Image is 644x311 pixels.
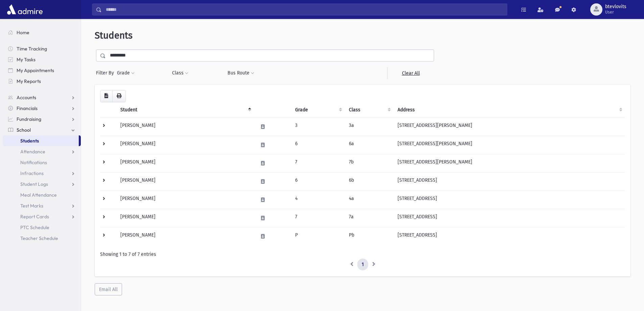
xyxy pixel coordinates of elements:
[3,200,81,211] a: Test Marks
[3,125,81,135] a: School
[393,117,625,136] td: [STREET_ADDRESS][PERSON_NAME]
[17,57,35,63] span: My Tasks
[5,3,44,16] img: AdmirePro
[291,154,345,172] td: 7
[20,203,43,209] span: Test Marks
[20,224,49,230] span: PTC Schedule
[393,154,625,172] td: [STREET_ADDRESS][PERSON_NAME]
[95,30,133,41] span: Students
[116,136,254,154] td: [PERSON_NAME]
[17,78,41,84] span: My Reports
[291,117,345,136] td: 3
[291,136,345,154] td: 6
[357,259,368,271] a: 1
[393,191,625,209] td: [STREET_ADDRESS]
[291,191,345,209] td: 4
[20,181,48,187] span: Student Logs
[116,102,254,118] th: Student: activate to sort column descending
[95,283,122,295] button: Email All
[345,154,394,172] td: 7b
[291,209,345,227] td: 7
[112,90,126,102] button: Print
[20,235,58,241] span: Teacher Schedule
[100,90,113,102] button: CSV
[20,138,39,144] span: Students
[605,9,626,15] span: User
[393,209,625,227] td: [STREET_ADDRESS]
[100,251,625,258] div: Showing 1 to 7 of 7 entries
[3,54,81,65] a: My Tasks
[116,154,254,172] td: [PERSON_NAME]
[291,172,345,191] td: 6
[102,3,507,16] input: Search
[345,102,394,118] th: Class: activate to sort column ascending
[3,146,81,157] a: Attendance
[3,222,81,233] a: PTC Schedule
[393,102,625,118] th: Address: activate to sort column ascending
[3,157,81,168] a: Notifications
[393,227,625,245] td: [STREET_ADDRESS]
[116,209,254,227] td: [PERSON_NAME]
[116,117,254,136] td: [PERSON_NAME]
[3,65,81,76] a: My Appointments
[116,227,254,245] td: [PERSON_NAME]
[17,116,41,122] span: Fundraising
[3,190,81,200] a: Meal Attendance
[345,227,394,245] td: Pb
[17,46,47,52] span: Time Tracking
[3,135,79,146] a: Students
[17,67,54,73] span: My Appointments
[3,179,81,190] a: Student Logs
[20,159,47,165] span: Notifications
[20,214,49,220] span: Report Cards
[3,27,81,38] a: Home
[227,67,255,79] button: Bus Route
[291,102,345,118] th: Grade: activate to sort column ascending
[17,105,38,111] span: Financials
[3,114,81,125] a: Fundraising
[3,92,81,103] a: Accounts
[116,191,254,209] td: [PERSON_NAME]
[345,117,394,136] td: 3a
[3,76,81,87] a: My Reports
[117,67,135,79] button: Grade
[345,172,394,191] td: 6b
[3,168,81,179] a: Infractions
[3,103,81,114] a: Financials
[291,227,345,245] td: P
[17,127,31,133] span: School
[345,209,394,227] td: 7a
[345,191,394,209] td: 4a
[20,149,45,155] span: Attendance
[20,192,57,198] span: Meal Attendance
[393,172,625,191] td: [STREET_ADDRESS]
[393,136,625,154] td: [STREET_ADDRESS][PERSON_NAME]
[20,170,44,176] span: Infractions
[17,29,29,36] span: Home
[116,172,254,191] td: [PERSON_NAME]
[345,136,394,154] td: 6a
[3,211,81,222] a: Report Cards
[605,4,626,9] span: btevlovits
[3,233,81,244] a: Teacher Schedule
[387,67,434,79] a: Clear All
[172,67,189,79] button: Class
[96,69,117,76] span: Filter By
[17,94,36,101] span: Accounts
[3,43,81,54] a: Time Tracking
